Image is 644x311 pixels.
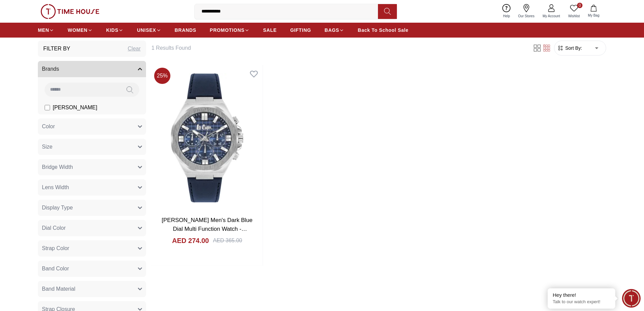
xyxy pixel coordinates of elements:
span: Bridge Width [42,163,73,171]
h6: 1 Results Found [151,44,524,52]
a: [PERSON_NAME] Men's Dark Blue Dial Multi Function Watch - LC07983.399 [162,217,253,241]
span: Help [500,14,513,19]
span: Band Material [42,285,75,293]
span: [PERSON_NAME] [53,104,97,112]
a: BRANDS [175,24,196,36]
a: WOMEN [68,24,93,36]
span: BAGS [325,27,339,34]
h3: Filter By [43,45,70,53]
span: Brands [42,65,59,73]
a: GIFTING [290,24,311,36]
span: UNISEX [137,27,156,34]
span: MEN [38,27,49,34]
span: WOMEN [68,27,88,34]
span: BRANDS [175,27,196,34]
button: Display Type [38,200,146,216]
a: Our Stores [514,3,539,20]
a: MEN [38,24,54,36]
a: KIDS [106,24,123,36]
button: My Bag [584,3,603,19]
span: Color [42,123,55,131]
div: Clear [128,45,141,53]
span: Back To School Sale [358,27,408,34]
span: GIFTING [290,27,311,34]
a: BAGS [325,24,344,36]
h4: AED 274.00 [172,236,209,245]
img: ... [41,4,99,19]
input: [PERSON_NAME] [45,105,50,110]
span: Strap Color [42,244,69,252]
span: SALE [263,27,277,34]
span: Our Stores [516,14,537,19]
span: KIDS [106,27,118,34]
span: Size [42,143,52,151]
button: Dial Color [38,220,146,236]
button: Lens Width [38,179,146,196]
button: Band Material [38,281,146,297]
div: AED 365.00 [213,237,242,245]
span: Sort By: [564,45,582,51]
span: Wishlist [566,14,582,19]
span: My Bag [585,13,602,18]
button: Sort By: [557,45,582,51]
span: Dial Color [42,224,66,232]
span: PROMOTIONS [210,27,245,34]
a: UNISEX [137,24,161,36]
a: 0Wishlist [564,3,584,20]
button: Strap Color [38,240,146,257]
a: SALE [263,24,277,36]
a: Help [499,3,514,20]
button: Band Color [38,261,146,277]
p: Talk to our watch expert! [553,299,610,305]
span: 0 [577,3,582,8]
span: Band Color [42,265,69,273]
span: 25 % [154,68,170,84]
img: Lee Cooper Men's Dark Blue Dial Multi Function Watch - LC07983.399 [151,65,263,210]
span: Lens Width [42,183,69,192]
button: Size [38,139,146,155]
a: Back To School Sale [358,24,408,36]
button: Color [38,118,146,135]
span: My Account [540,14,563,19]
button: Brands [38,61,146,77]
span: Display Type [42,204,73,212]
button: Bridge Width [38,159,146,175]
a: PROMOTIONS [210,24,250,36]
div: Chat Widget [622,289,641,308]
div: Hey there! [553,292,610,298]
